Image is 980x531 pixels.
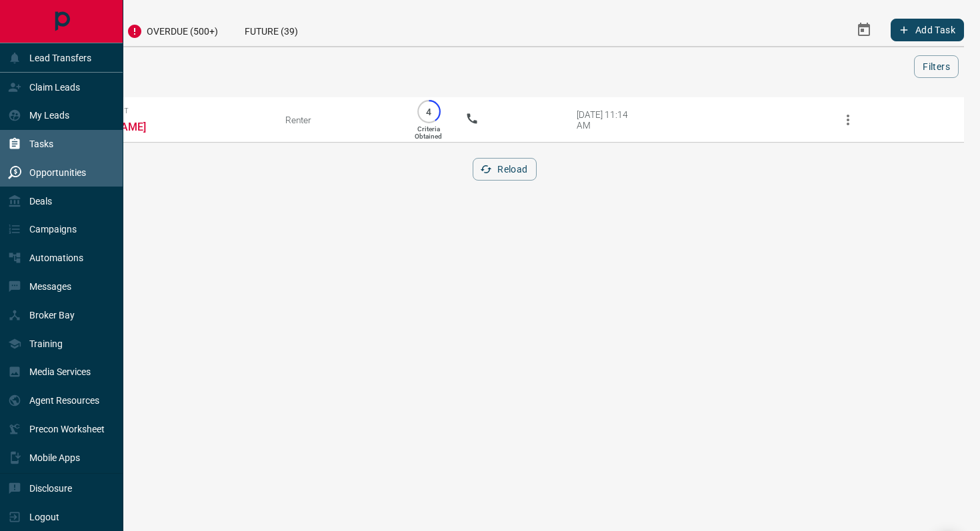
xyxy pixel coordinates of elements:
[577,109,633,131] div: [DATE] 11:14 AM
[914,55,959,78] button: Filters
[473,158,536,181] button: Reload
[231,13,311,46] div: Future (39)
[424,107,434,117] p: 4
[65,107,265,115] span: Viewing Request
[891,19,964,41] button: Add Task
[415,125,442,140] p: Criteria Obtained
[848,14,880,46] button: Select Date Range
[113,13,231,46] div: Overdue (500+)
[285,115,392,125] div: Renter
